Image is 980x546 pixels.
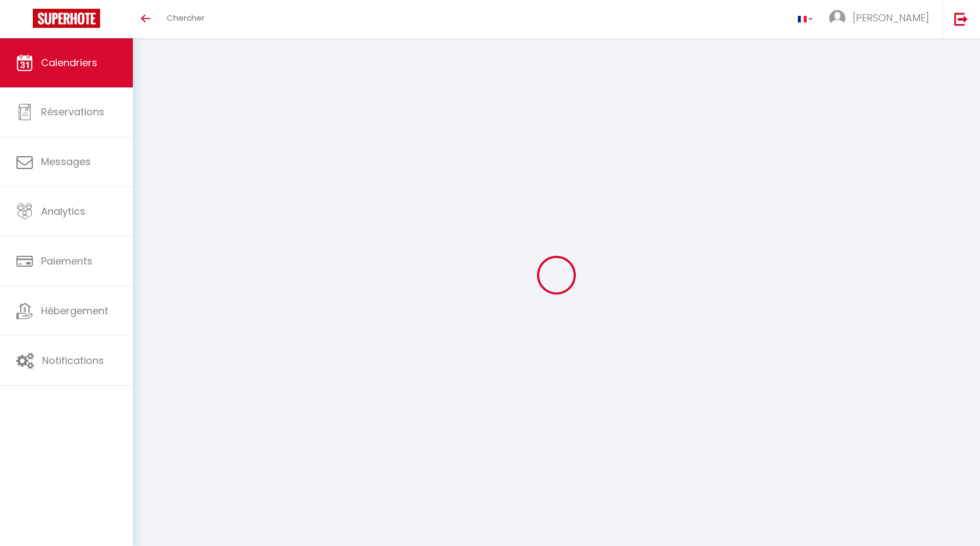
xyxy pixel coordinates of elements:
span: Analytics [41,204,85,218]
span: Réservations [41,105,104,119]
span: Paiements [41,254,92,268]
img: Super Booking [33,9,100,28]
span: Chercher [167,12,205,24]
span: Calendriers [41,56,97,69]
img: ... [829,10,845,26]
img: logout [954,12,968,26]
span: Hébergement [41,304,108,318]
span: Notifications [42,354,104,367]
span: [PERSON_NAME] [853,11,929,25]
span: Messages [41,155,91,168]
